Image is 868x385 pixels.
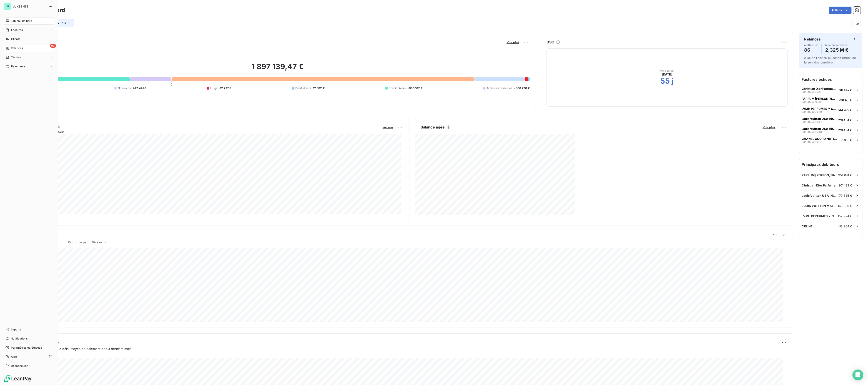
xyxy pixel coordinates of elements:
span: LVMH PERFUMES Y COSMETICOS DE [GEOGRAPHIC_DATA] SA DE CV [802,107,836,111]
span: CHANEL COORDINATION SAS [802,137,838,141]
span: 113 904 € [839,224,852,228]
span: 301 193 € [839,184,852,187]
span: CELINE [802,224,813,228]
span: Aide [11,355,17,359]
button: Actions [829,7,852,14]
span: LUX2025071030 [802,101,822,103]
span: [DATE] [662,72,672,77]
button: Louis Vuitton USA INC.LUX2025081348128 454 € [799,125,862,135]
span: Regroupé par : [68,240,90,244]
span: Factures [11,28,23,32]
span: Paiements [11,64,25,68]
span: 351 074 € [838,173,852,177]
span: Christian Dior Perfumes LLC [802,184,839,187]
span: LUX2025081311 [802,91,821,93]
span: Aucune relance ou action effectuée la semaine dernière. [804,56,856,64]
span: Crédit divers [389,86,406,90]
span: Déconnexion [11,364,28,368]
span: Louis Vuitton USA INC. [802,127,835,131]
span: 93 [50,44,56,48]
span: PARFUM [PERSON_NAME] [802,173,838,177]
h2: 1 897 139,47 € [26,62,530,76]
span: Relances [11,46,23,50]
span: 0 [171,83,172,86]
span: 32 777 € [219,86,231,90]
span: PARFUM [PERSON_NAME] [802,97,837,101]
span: LUX2025081347 [802,121,822,123]
span: Imports [11,327,21,332]
h6: Principaux débiteurs [799,159,862,170]
h6: Balance âgée [421,124,445,130]
span: Voir plus [507,40,519,44]
button: Voir plus [761,125,777,129]
span: Christian Dior Perfumes LLC [802,87,837,91]
h6: DSO [547,39,554,45]
span: 128 454 € [838,128,852,132]
span: 83 058 € [840,138,852,142]
img: Logo LeanPay [4,375,32,382]
span: Prévisionnel basé sur le délai moyen de paiement des 3 derniers mois [26,346,131,351]
span: LUXSENSE [13,5,45,8]
span: Litige [210,86,218,90]
button: Voir plus [505,40,521,44]
span: LOUIS VUITTON MALLETIER S.A.S [802,204,838,208]
span: LUX2025081348 [802,131,822,133]
span: Non-échu [118,86,131,90]
button: LVMH PERFUMES Y COSMETICOS DE [GEOGRAPHIC_DATA] SA DE CVLUX2024091269144 479 € [799,105,862,115]
button: PARFUM [PERSON_NAME]LUX2025071030236 126 € [799,95,862,105]
span: -930 167 € [408,86,423,90]
h6: Factures échues [799,74,862,85]
span: 12 502 € [313,86,325,90]
span: Clients [11,37,20,41]
span: Tâches [11,55,21,59]
span: -366 720 € [514,86,530,90]
button: Louis Vuitton USA INC.LUX2025081347128 454 € [799,115,862,125]
span: 128 454 € [838,118,852,122]
button: CHANEL COORDINATION SASLUX202508122783 058 € [799,135,862,145]
span: 152 924 € [838,214,852,218]
span: Paramètres et réglages [11,346,42,350]
div: LU [4,3,11,10]
div: Open Intercom Messenger [853,370,863,380]
span: Chiffre d'affaires mensuel [26,129,379,134]
span: 179 835 € [838,194,852,197]
span: Tableau de bord [11,19,32,23]
h2: j [672,77,674,86]
span: LUX2025081227 [802,141,822,143]
span: 311 447 € [839,88,852,92]
span: Louis Vuitton USA INC. [802,194,836,197]
button: Voir plus [381,125,395,129]
span: Voir plus [383,126,393,129]
span: 144 479 € [838,108,852,112]
button: Christian Dior Perfumes LLCLUX2025081311311 447 € [799,85,862,95]
h4: 86 [804,46,818,54]
span: 236 126 € [839,98,852,102]
span: Niveau [92,240,102,244]
h2: 55 [661,77,670,86]
span: Louis Vuitton USA INC. [802,117,835,121]
button: Interco : oui [43,19,74,27]
span: Notifications [11,337,28,341]
span: 447 441 € [133,86,146,90]
span: Voir plus [763,125,775,129]
span: À effectuer [804,44,818,46]
span: 163 326 € [838,204,852,208]
span: Mois actuel [660,69,674,72]
h6: Relances [804,36,821,42]
span: Montant à relancer [825,44,849,46]
span: Débit divers [295,86,311,90]
span: LVMH PERFUMES Y COSMETICOS DE [GEOGRAPHIC_DATA] SA DE CV [802,214,838,218]
span: Avoirs non associés [487,86,512,90]
span: LUX2024091269 [802,111,822,113]
a: Aide [4,353,54,360]
h4: 2,325 M € [825,46,849,54]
